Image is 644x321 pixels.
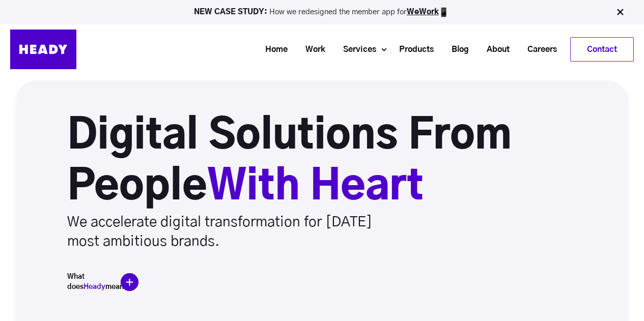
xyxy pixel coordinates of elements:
img: plus-icon [121,273,138,291]
p: How we redesigned the member app for [5,7,639,17]
img: Heady_Logo_Web-01 (1) [10,30,76,69]
div: Navigation Menu [87,37,634,62]
span: Heady [83,283,105,290]
a: About [474,40,515,59]
a: Careers [515,40,562,59]
span: With Heart [207,167,424,208]
img: Close Bar [615,7,625,17]
img: app emoji [439,7,449,17]
a: Products [386,40,439,59]
strong: NEW CASE STUDY: [194,8,269,16]
a: Home [253,40,293,59]
a: Work [293,40,330,59]
a: WeWork [407,8,439,16]
a: Blog [439,40,474,59]
h5: What does mean? [67,272,118,292]
a: Services [330,40,381,59]
p: We accelerate digital transformation for [DATE] most ambitious brands. [67,213,401,251]
h1: Digital Solutions From People [67,111,607,213]
a: Contact [571,38,633,61]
